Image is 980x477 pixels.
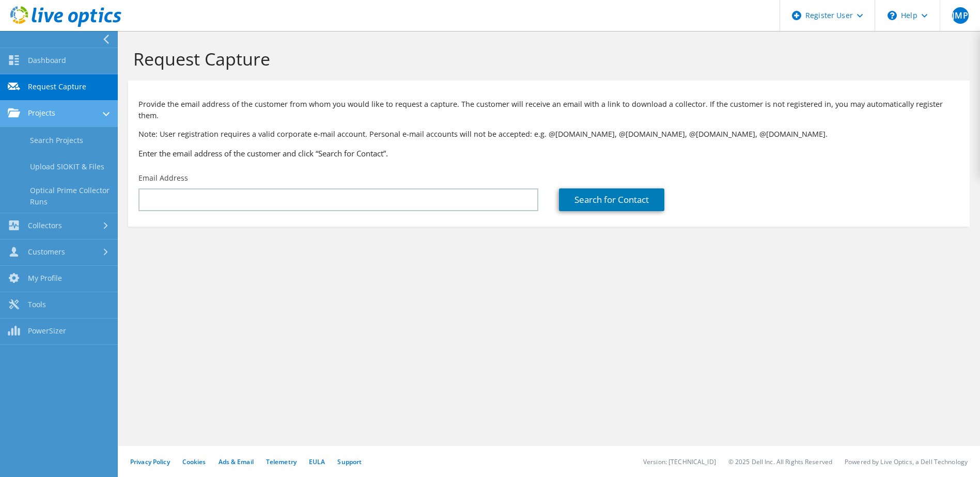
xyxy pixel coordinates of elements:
label: Email Address [138,173,188,183]
p: Provide the email address of the customer from whom you would like to request a capture. The cust... [138,99,959,121]
h1: Request Capture [133,48,959,70]
li: © 2025 Dell Inc. All Rights Reserved [728,457,832,466]
a: Ads & Email [219,457,254,466]
li: Version: [TECHNICAL_ID] [643,457,716,466]
a: Support [337,457,362,466]
span: JMP [952,7,969,24]
h3: Enter the email address of the customer and click “Search for Contact”. [138,148,959,159]
a: Privacy Policy [130,457,170,466]
li: Powered by Live Optics, a Dell Technology [845,457,968,466]
svg: \n [888,11,897,20]
p: Note: User registration requires a valid corporate e-mail account. Personal e-mail accounts will ... [138,129,959,140]
a: Telemetry [266,457,297,466]
a: Search for Contact [559,188,664,211]
a: EULA [309,457,325,466]
a: Cookies [182,457,206,466]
